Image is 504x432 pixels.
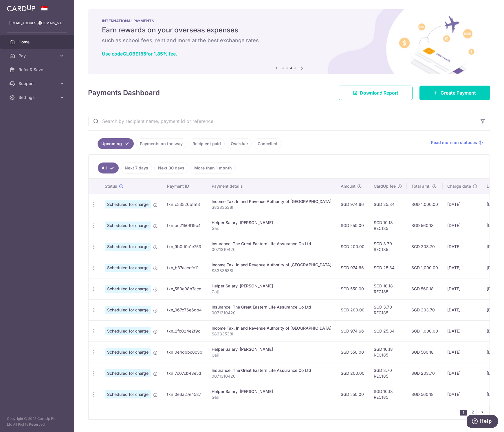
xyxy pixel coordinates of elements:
td: SGD 25.34 [369,194,407,215]
td: [DATE] [443,320,482,341]
td: SGD 10.18 REC185 [369,215,407,236]
td: txn_c53520bfa13 [162,194,207,215]
td: txn_ac2150819c4 [162,215,207,236]
td: SGD 560.18 [407,278,443,299]
span: Scheduled for charge [105,369,151,377]
td: SGD 3.70 REC185 [369,236,407,257]
td: SGD 560.18 [407,341,443,363]
span: Scheduled for charge [105,285,151,293]
td: SGD 550.00 [336,341,369,363]
img: International Payment Banner [88,9,490,74]
div: Helper Salary. [PERSON_NAME] [212,346,331,352]
span: Scheduled for charge [105,243,151,251]
iframe: Opens a widget where you can find more information [467,415,498,429]
a: Cancelled [254,138,281,149]
span: Charge date [447,183,471,189]
td: txn_580e98b7cce [162,278,207,299]
td: SGD 10.18 REC185 [369,384,407,405]
div: Income Tax. Inland Revenue Authority of [GEOGRAPHIC_DATA] [212,262,331,268]
td: txn_7c07cb48e5d [162,363,207,384]
span: Due date [487,183,504,189]
div: Helper Salary. [PERSON_NAME] [212,283,331,289]
td: SGD 10.18 REC185 [369,278,407,299]
td: SGD 10.18 REC185 [369,341,407,363]
td: txn_b37aacefc11 [162,257,207,278]
td: [DATE] [443,236,482,257]
td: SGD 203.70 [407,299,443,320]
td: SGD 1,000.00 [407,257,443,278]
a: Use codeGLOBE185for 1.85% fee. [102,51,177,57]
td: SGD 200.00 [336,236,369,257]
div: Helper Salary. [PERSON_NAME] [212,389,331,394]
td: [DATE] [443,278,482,299]
p: 0071310420 [212,310,331,316]
p: Gaji [212,394,331,400]
p: Gaji [212,289,331,295]
td: [DATE] [443,257,482,278]
a: 2 [469,409,476,416]
td: SGD 974.66 [336,194,369,215]
td: txn_2fc024e2f9c [162,320,207,341]
td: SGD 3.70 REC185 [369,299,407,320]
span: Scheduled for charge [105,306,151,314]
div: Insurance. The Great Eastern Life Assurance Co Ltd [212,304,331,310]
span: Scheduled for charge [105,327,151,335]
span: Refer & Save [19,67,57,73]
p: S8383538I [212,331,331,337]
span: Pay [19,53,57,59]
td: SGD 200.00 [336,299,369,320]
th: Payment ID [162,179,207,194]
a: Read more on statuses [431,140,483,145]
span: Scheduled for charge [105,348,151,356]
td: txn_067c76e6db4 [162,299,207,320]
div: Insurance. The Great Eastern Life Assurance Co Ltd [212,368,331,373]
p: Gaji [212,352,331,358]
td: SGD 1,000.00 [407,320,443,341]
td: [DATE] [443,363,482,384]
a: Next 30 days [154,163,188,173]
td: txn_0e4dbbc6c30 [162,341,207,363]
li: 1 [460,410,467,416]
a: Create Payment [419,86,490,100]
span: Read more on statuses [431,140,477,145]
td: SGD 1,000.00 [407,194,443,215]
td: SGD 203.70 [407,363,443,384]
div: Income Tax. Inland Revenue Authority of [GEOGRAPHIC_DATA] [212,325,331,331]
a: Next 7 days [121,163,152,173]
a: All [98,163,119,173]
td: SGD 550.00 [336,384,369,405]
h6: such as school fees, rent and more at the best exchange rates [102,37,476,44]
a: More than 1 month [190,163,236,173]
span: CardUp fee [374,183,396,189]
a: Overdue [227,138,252,149]
td: [DATE] [443,194,482,215]
a: Upcoming [98,138,134,149]
div: Income Tax. Inland Revenue Authority of [GEOGRAPHIC_DATA] [212,199,331,204]
td: SGD 3.70 REC185 [369,363,407,384]
td: [DATE] [443,215,482,236]
span: Scheduled for charge [105,390,151,398]
h4: Payments Dashboard [88,88,160,98]
td: SGD 200.00 [336,363,369,384]
p: S8383538I [212,204,331,210]
td: txn_0e6a27e4587 [162,384,207,405]
td: SGD 560.18 [407,384,443,405]
span: Scheduled for charge [105,264,151,272]
th: Payment details [207,179,336,194]
td: SGD 25.34 [369,257,407,278]
span: Scheduled for charge [105,200,151,208]
span: Home [19,39,57,45]
p: 0071310420 [212,373,331,379]
p: Gaji [212,226,331,231]
a: Payments on the way [136,138,186,149]
td: SGD 25.34 [369,320,407,341]
td: txn_9b0d0c1e753 [162,236,207,257]
a: Recipient paid [189,138,225,149]
input: Search by recipient name, payment id or reference [88,112,476,130]
h5: Earn rewards on your overseas expenses [102,25,476,35]
a: Download Report [339,86,413,100]
div: Helper Salary. [PERSON_NAME] [212,220,331,226]
span: Total amt. [411,183,430,189]
td: [DATE] [443,299,482,320]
